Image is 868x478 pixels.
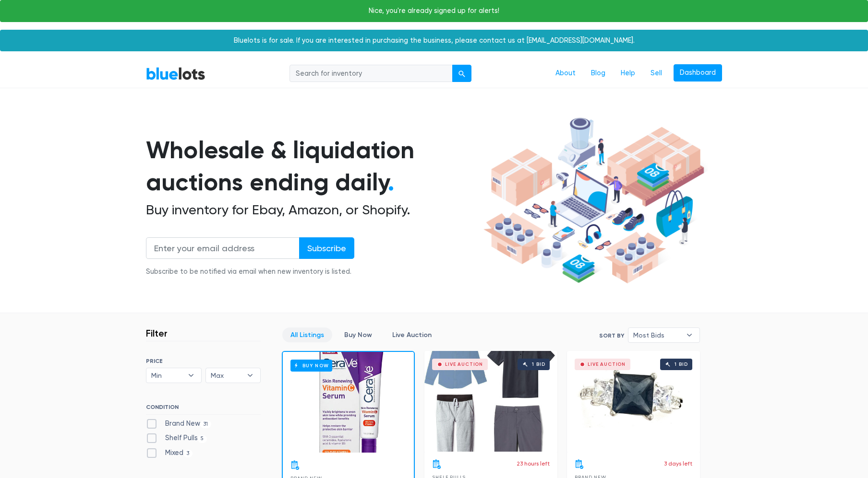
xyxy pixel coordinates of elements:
[675,362,687,367] div: 1 bid
[336,327,380,342] a: Buy Now
[517,459,550,468] p: 23 hours left
[299,237,354,259] input: Subscribe
[146,134,480,198] h1: Wholesale & liquidation auctions ending daily
[643,64,670,82] a: Sell
[240,368,260,383] b: ▾
[151,368,183,383] span: Min
[588,362,626,367] div: Live Auction
[146,404,261,414] h6: CONDITION
[289,65,453,82] input: Search for inventory
[480,113,708,288] img: hero-ee84e7d0318cb26816c560f6b4441b76977f77a177738b4e94f68c95b2b83dbb.png
[146,237,300,259] input: Enter your email address
[599,331,624,340] label: Sort By
[679,328,699,342] b: ▾
[211,368,242,383] span: Max
[283,352,414,453] a: Buy Now
[548,64,583,82] a: About
[146,448,193,458] label: Mixed
[200,420,211,428] span: 31
[146,433,207,443] label: Shelf Pulls
[664,459,692,468] p: 3 days left
[567,351,700,452] a: Live Auction 1 bid
[198,435,207,443] span: 5
[146,67,205,81] a: BlueLots
[282,327,332,342] a: All Listings
[146,267,354,277] div: Subscribe to be notified via email when new inventory is listed.
[146,358,261,364] h6: PRICE
[532,362,545,367] div: 1 bid
[183,450,193,457] span: 3
[146,202,480,218] h2: Buy inventory for Ebay, Amazon, or Shopify.
[674,64,722,82] a: Dashboard
[424,351,557,452] a: Live Auction 1 bid
[290,360,332,372] h6: Buy Now
[181,368,201,383] b: ▾
[613,64,643,82] a: Help
[583,64,613,82] a: Blog
[388,168,394,197] span: .
[384,327,440,342] a: Live Auction
[146,419,211,429] label: Brand New
[633,328,681,342] span: Most Bids
[146,327,168,339] h3: Filter
[445,362,483,367] div: Live Auction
